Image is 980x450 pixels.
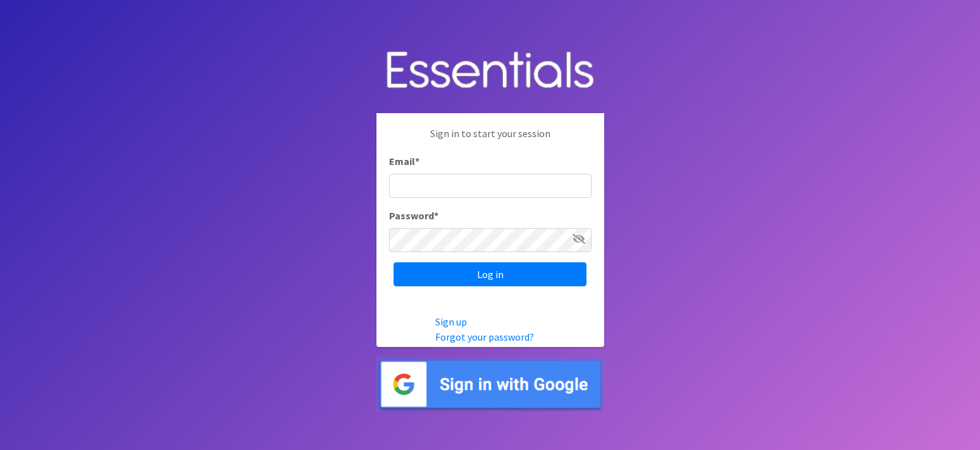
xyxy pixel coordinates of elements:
[376,357,604,412] img: Sign in with Google
[389,126,592,154] p: Sign in to start your session
[389,208,438,223] label: Password
[389,154,419,169] label: Email
[435,331,534,343] a: Forgot your password?
[376,39,604,104] img: Human Essentials
[435,315,467,328] a: Sign up
[394,262,586,286] input: Log in
[434,209,438,222] abbr: required
[415,155,419,167] abbr: required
